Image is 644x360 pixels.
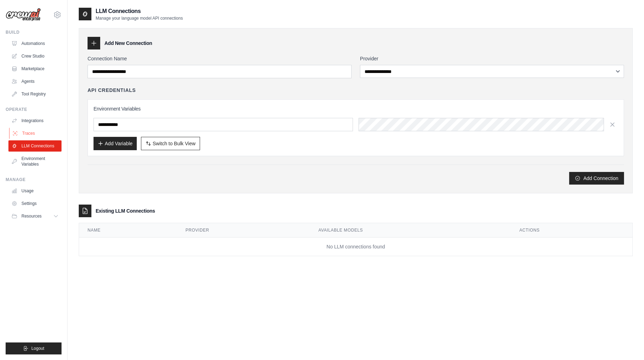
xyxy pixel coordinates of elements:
[88,87,136,94] h4: API Credentials
[153,140,195,147] span: Switch to Bulk View
[511,223,632,238] th: Actions
[94,105,618,112] h3: Environment Variables
[8,63,62,74] a: Marketplace
[6,342,62,354] button: Logout
[8,88,62,100] a: Tool Registry
[8,198,62,209] a: Settings
[96,7,183,15] h2: LLM Connections
[8,115,62,126] a: Integrations
[8,140,62,152] a: LLM Connections
[8,76,62,87] a: Agents
[8,153,62,170] a: Environment Variables
[9,128,62,139] a: Traces
[88,55,352,62] label: Connection Name
[21,213,41,219] span: Resources
[94,137,137,150] button: Add Variable
[569,172,624,185] button: Add Connection
[31,346,44,351] span: Logout
[79,223,177,238] th: Name
[6,107,62,112] div: Operate
[8,51,62,62] a: Crew Studio
[6,8,41,21] img: Logo
[79,238,632,256] td: No LLM connections found
[96,207,155,214] h3: Existing LLM Connections
[8,38,62,49] a: Automations
[360,55,624,62] label: Provider
[310,223,511,238] th: Available Models
[6,29,62,35] div: Build
[177,223,310,238] th: Provider
[8,211,62,222] button: Resources
[104,40,152,47] h3: Add New Connection
[96,15,183,21] p: Manage your language model API connections
[8,185,62,196] a: Usage
[141,137,200,150] button: Switch to Bulk View
[6,177,62,182] div: Manage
